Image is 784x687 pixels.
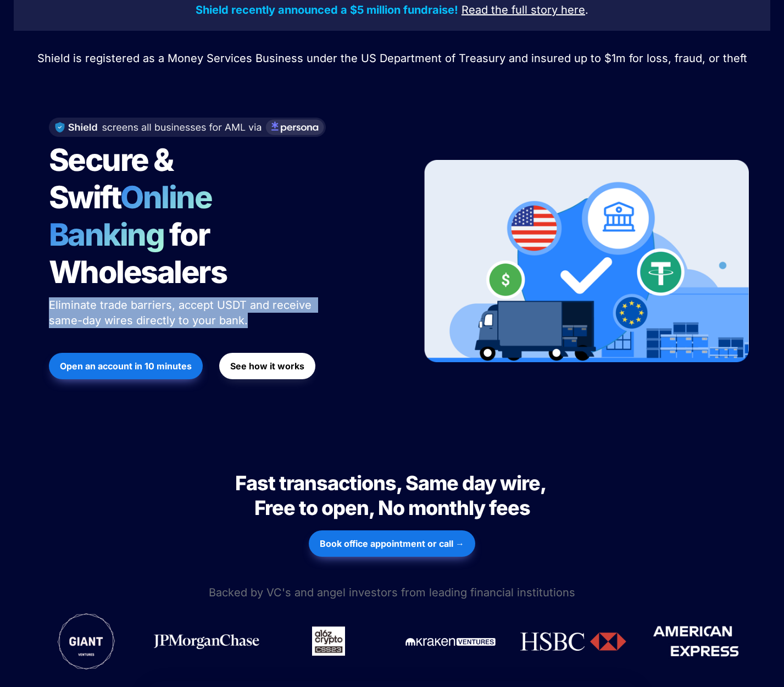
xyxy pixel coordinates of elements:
[49,141,179,216] span: Secure & Swift
[585,3,588,16] span: .
[49,179,223,253] span: Online Banking
[309,525,475,562] a: Book office appointment or call →
[209,586,575,599] span: Backed by VC's and angel investors from leading financial institutions
[196,3,458,16] strong: Shield recently announced a $5 million fundraise!
[461,5,558,16] a: Read the full story
[235,471,549,520] span: Fast transactions, Same day wire, Free to open, No monthly fees
[49,347,203,385] a: Open an account in 10 minutes
[561,5,585,16] a: here
[230,361,304,372] strong: See how it works
[320,538,464,549] strong: Book office appointment or call →
[461,3,558,16] u: Read the full story
[49,353,203,379] button: Open an account in 10 minutes
[60,361,192,372] strong: Open an account in 10 minutes
[49,298,315,327] span: Eliminate trade barriers, accept USDT and receive same-day wires directly to your bank.
[219,347,315,385] a: See how it works
[37,52,747,65] span: Shield is registered as a Money Services Business under the US Department of Treasury and insured...
[561,3,585,16] u: here
[49,216,227,291] span: for Wholesalers
[309,530,475,557] button: Book office appointment or call →
[219,353,315,379] button: See how it works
